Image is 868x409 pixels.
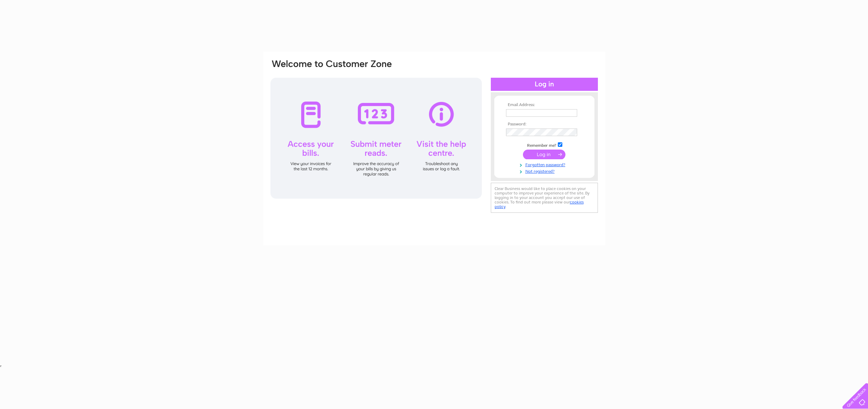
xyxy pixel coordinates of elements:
[504,122,584,127] th: Password:
[506,168,584,174] a: Not registered?
[504,141,584,148] td: Remember me?
[504,103,584,107] th: Email Address:
[491,183,598,213] div: Clear Business would like to place cookies on your computer to improve your experience of the sit...
[506,161,584,168] a: Forgotten password?
[495,200,584,209] a: cookies policy
[523,150,565,159] input: Submit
